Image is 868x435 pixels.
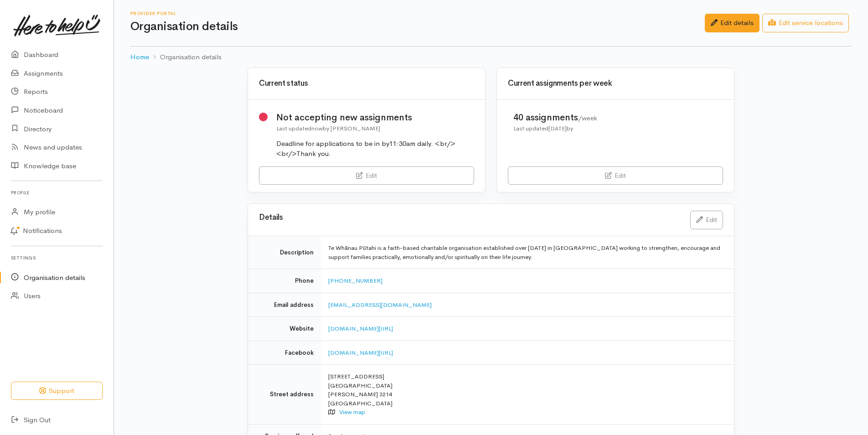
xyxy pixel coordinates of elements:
a: Edit details [705,14,759,32]
div: Deadline for applications to be in by11:30am daily. <br/><br/>Thank you. [276,139,475,159]
a: [DOMAIN_NAME][URL] [328,325,393,332]
td: Phone [248,269,321,293]
h3: Current status [259,79,474,88]
a: Edit [259,166,474,185]
td: Te Whānau Pūtahi is a faith-based charitable organisation established over [DATE] in [GEOGRAPHIC_... [321,236,734,269]
h3: Details [259,213,679,222]
div: 40 assignments [513,111,597,124]
td: Street address [248,365,321,425]
a: Home [130,52,149,62]
a: Edit service locations [762,14,849,32]
time: now [311,124,323,132]
button: Support [11,382,103,400]
a: [EMAIL_ADDRESS][DOMAIN_NAME] [328,301,432,309]
h6: Profile [11,186,103,199]
time: [DATE] [548,124,567,132]
h3: Current assignments per week [508,79,723,88]
nav: breadcrumb [130,47,852,68]
div: Not accepting new assignments [276,111,475,124]
h6: Provider Portal [130,11,705,16]
a: View map [339,408,365,416]
a: Edit [690,211,723,229]
td: Description [248,236,321,269]
a: [DOMAIN_NAME][URL] [328,349,393,357]
h6: Settings [11,252,103,264]
div: Last updated by [513,124,597,133]
a: [PHONE_NUMBER] [328,277,382,285]
a: Edit [508,166,723,185]
td: Facebook [248,341,321,365]
div: Last updated by [PERSON_NAME] [276,124,475,133]
td: Website [248,317,321,341]
td: Email address [248,293,321,317]
span: /week [578,114,597,122]
h1: Organisation details [130,20,705,33]
li: Organisation details [149,52,222,62]
td: [STREET_ADDRESS] [GEOGRAPHIC_DATA] [PERSON_NAME] 3214 [GEOGRAPHIC_DATA] [321,365,734,425]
